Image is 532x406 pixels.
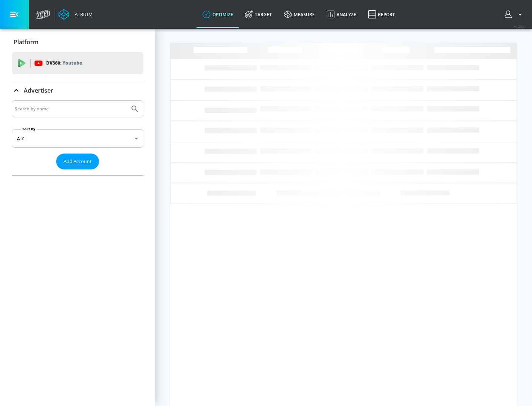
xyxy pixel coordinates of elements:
[72,11,93,18] div: Atrium
[15,104,127,114] input: Search by name
[197,1,239,28] a: optimize
[278,1,321,28] a: measure
[321,1,362,28] a: Analyze
[58,9,93,20] a: Atrium
[14,38,38,46] p: Platform
[12,129,143,148] div: A-Z
[21,127,37,131] label: Sort By
[24,86,53,94] p: Advertiser
[56,154,99,169] button: Add Account
[62,59,82,67] p: Youtube
[12,80,143,101] div: Advertiser
[12,32,143,52] div: Platform
[12,169,143,175] nav: list of Advertiser
[64,157,92,166] span: Add Account
[12,52,143,74] div: DV360: Youtube
[12,100,143,175] div: Advertiser
[514,24,525,28] span: v 4.25.4
[362,1,401,28] a: Report
[46,59,82,67] p: DV360:
[239,1,278,28] a: Target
